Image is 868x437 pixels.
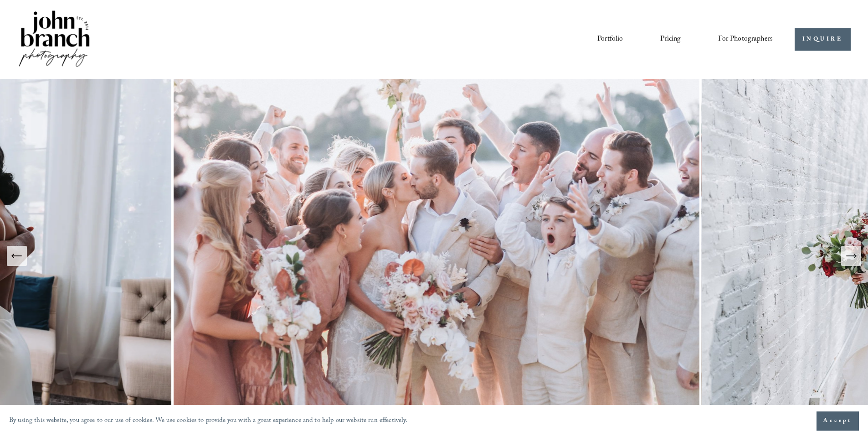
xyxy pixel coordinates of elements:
[841,246,861,266] button: Next Slide
[795,28,851,51] a: INQUIRE
[9,415,408,428] p: By using this website, you agree to our use of cookies. We use cookies to provide you with a grea...
[718,31,773,47] a: folder dropdown
[718,32,773,47] span: For Photographers
[823,416,852,426] span: Accept
[171,79,702,433] img: A wedding party celebrating outdoors, featuring a bride and groom kissing amidst cheering bridesm...
[597,31,623,47] a: Portfolio
[7,246,27,266] button: Previous Slide
[660,31,681,47] a: Pricing
[17,9,91,70] img: John Branch IV Photography
[817,411,859,431] button: Accept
